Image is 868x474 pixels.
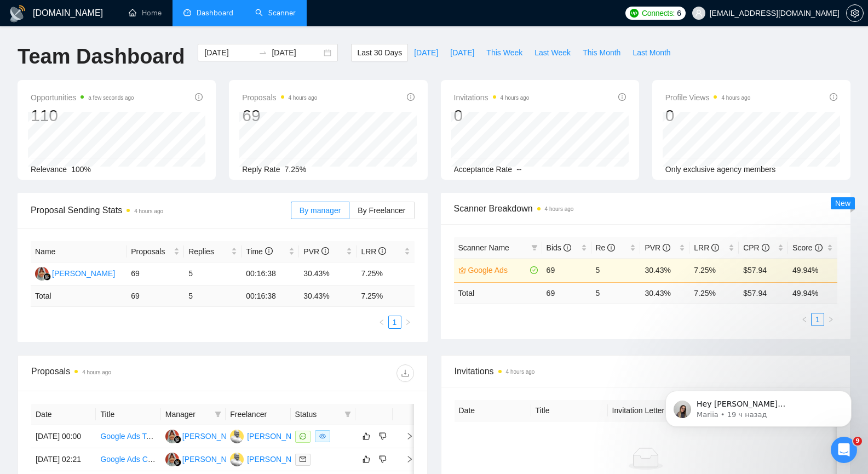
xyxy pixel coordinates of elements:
[319,433,326,439] span: eye
[379,455,387,464] span: dislike
[455,364,837,378] span: Invitations
[88,95,134,101] time: a few seconds ago
[376,453,389,466] button: dislike
[454,202,838,215] span: Scanner Breakdown
[247,430,310,442] div: [PERSON_NAME]
[247,453,310,465] div: [PERSON_NAME]
[351,44,408,61] button: Last 30 Days
[361,247,386,256] span: LRR
[531,244,538,251] span: filter
[182,453,245,465] div: [PERSON_NAME]
[542,282,591,304] td: 69
[801,316,808,323] span: left
[547,243,571,252] span: Bids
[694,243,719,252] span: LRR
[812,313,824,325] a: 1
[397,369,413,378] span: download
[165,408,210,420] span: Manager
[18,44,185,70] h1: Team Dashboard
[342,406,353,422] span: filter
[389,316,401,328] a: 1
[129,8,162,18] a: homeHome
[792,243,822,252] span: Score
[100,455,224,464] a: Google Ads Campaign Management
[165,453,179,466] img: SK
[184,241,242,262] th: Replies
[300,206,341,215] span: By manager
[824,313,837,326] li: Next Page
[174,459,181,466] img: gigradar-bm.png
[31,241,127,262] th: Name
[31,91,134,104] span: Opportunities
[458,243,509,252] span: Scanner Name
[195,93,203,101] span: info-circle
[212,406,223,422] span: filter
[531,400,608,421] th: Title
[564,244,571,252] span: info-circle
[444,44,480,61] button: [DATE]
[161,404,226,425] th: Manager
[695,9,703,17] span: user
[31,364,222,382] div: Proposals
[226,404,290,425] th: Freelancer
[35,269,115,277] a: SK[PERSON_NAME]
[721,95,750,101] time: 4 hours ago
[642,7,675,19] span: Connects:
[711,244,719,252] span: info-circle
[640,258,689,282] td: 30.43%
[596,243,616,252] span: Re
[242,262,299,285] td: 00:16:38
[649,368,868,444] iframe: Intercom notifications сообщение
[583,47,620,59] span: This Month
[375,316,388,329] button: left
[762,244,769,252] span: info-circle
[295,408,340,420] span: Status
[847,9,863,18] span: setting
[830,93,837,101] span: info-circle
[454,105,530,126] div: 0
[197,8,233,18] span: Dashboard
[846,4,864,22] button: setting
[300,433,306,439] span: message
[454,282,542,304] td: Total
[100,432,237,441] a: Google Ads Targeting Specialist Needed
[545,206,574,212] time: 4 hours ago
[300,456,306,462] span: mail
[184,285,242,307] td: 5
[230,430,244,443] img: PS
[450,47,474,59] span: [DATE]
[633,47,670,59] span: Last Month
[608,400,685,421] th: Invitation Letter
[506,369,535,375] time: 4 hours ago
[357,47,402,59] span: Last 30 Days
[468,264,528,276] a: Google Ads
[258,48,267,57] span: swap-right
[454,91,530,104] span: Invitations
[665,91,751,104] span: Profile Views
[414,47,438,59] span: [DATE]
[458,266,466,274] span: crown
[640,282,689,304] td: 30.43 %
[204,47,254,59] input: Start date
[31,404,96,425] th: Date
[388,316,401,329] li: 1
[577,44,626,61] button: This Month
[591,258,641,282] td: 5
[31,425,96,448] td: [DATE] 00:00
[183,9,191,16] span: dashboard
[230,453,244,466] img: PS
[242,91,317,104] span: Proposals
[242,165,280,174] span: Reply Rate
[677,7,681,19] span: 6
[788,282,837,304] td: 49.94 %
[299,262,357,285] td: 30.43%
[255,8,296,18] a: searchScanner
[242,105,317,126] div: 69
[363,455,370,464] span: like
[529,239,540,256] span: filter
[82,369,111,375] time: 4 hours ago
[96,448,160,471] td: Google Ads Campaign Management
[31,105,134,126] div: 110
